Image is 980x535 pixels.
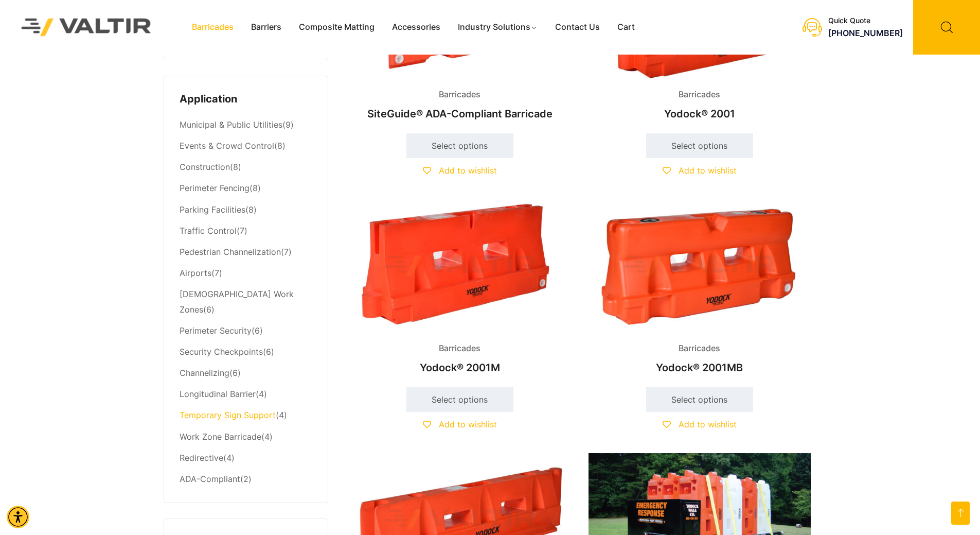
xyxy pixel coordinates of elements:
[180,363,312,384] li: (6)
[828,28,903,38] a: call (888) 496-3625
[828,16,903,25] div: Quick Quote
[180,136,312,157] li: (8)
[180,453,223,463] a: Redirective
[663,419,737,429] a: Add to wishlist
[180,469,312,487] li: (2)
[180,447,312,469] li: (4)
[180,178,312,199] li: (8)
[671,341,728,356] span: Barricades
[951,502,970,525] a: Open this option
[406,387,513,412] a: Select options for “Yodock® 2001M”
[180,220,312,241] li: (7)
[431,341,488,356] span: Barricades
[180,268,211,278] a: Airports
[180,141,274,151] a: Events & Crowd Control
[180,368,229,378] a: Channelizing
[589,199,811,333] img: An orange plastic barrier with openings, designed for traffic control or safety purposes.
[180,183,250,193] a: Perimeter Fencing
[180,284,312,320] li: (6)
[180,347,263,357] a: Security Checkpoints
[180,432,261,442] a: Work Zone Barricade
[589,356,811,379] h2: Yodock® 2001MB
[439,165,497,176] span: Add to wishlist
[423,419,497,429] a: Add to wishlist
[180,320,312,341] li: (6)
[180,405,312,426] li: (4)
[671,87,728,102] span: Barricades
[180,389,256,399] a: Longitudinal Barrier
[431,87,488,102] span: Barricades
[406,133,513,158] a: Select options for “SiteGuide® ADA-Compliant Barricade”
[180,162,230,172] a: Construction
[349,199,571,379] a: BarricadesYodock® 2001M
[439,419,497,429] span: Add to wishlist
[546,20,609,35] a: Contact Us
[180,247,281,257] a: Pedestrian Channelization
[349,102,571,125] h2: SiteGuide® ADA-Compliant Barricade
[383,20,449,35] a: Accessories
[180,199,312,220] li: (8)
[180,119,282,130] a: Municipal & Public Utilities
[646,133,753,158] a: Select options for “Yodock® 2001”
[180,226,237,236] a: Traffic Control
[449,20,546,35] a: Industry Solutions
[290,20,383,35] a: Composite Matting
[349,199,571,333] img: Barricades
[180,410,276,420] a: Temporary Sign Support
[589,199,811,379] a: BarricadesYodock® 2001MB
[180,384,312,405] li: (4)
[180,426,312,447] li: (4)
[679,165,737,176] span: Add to wishlist
[180,241,312,263] li: (7)
[679,419,737,429] span: Add to wishlist
[180,289,294,315] a: [DEMOGRAPHIC_DATA] Work Zones
[423,165,497,176] a: Add to wishlist
[180,263,312,284] li: (7)
[180,115,312,136] li: (9)
[180,342,312,363] li: (6)
[589,102,811,125] h2: Yodock® 2001
[609,20,644,35] a: Cart
[663,165,737,176] a: Add to wishlist
[180,204,245,215] a: Parking Facilities
[180,92,312,107] h4: Application
[180,157,312,178] li: (8)
[180,325,252,336] a: Perimeter Security
[8,5,165,49] img: Valtir Rentals
[349,356,571,379] h2: Yodock® 2001M
[242,20,290,35] a: Barriers
[183,20,242,35] a: Barricades
[7,506,29,528] div: Accessibility Menu
[646,387,753,412] a: Select options for “Yodock® 2001MB”
[180,474,240,484] a: ADA-Compliant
